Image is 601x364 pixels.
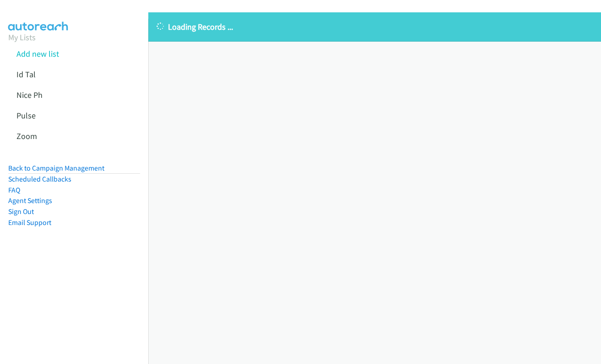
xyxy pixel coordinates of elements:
a: Id Tal [16,69,36,80]
a: Agent Settings [8,196,52,205]
a: Scheduled Callbacks [8,175,71,183]
a: Back to Campaign Management [8,164,104,172]
a: Zoom [16,131,37,141]
a: Pulse [16,110,36,121]
a: Sign Out [8,207,34,216]
a: Nice Ph [16,90,43,100]
a: Add new list [16,48,59,59]
a: Email Support [8,218,51,227]
a: FAQ [8,186,20,194]
a: My Lists [8,32,36,43]
p: Loading Records ... [157,21,593,33]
